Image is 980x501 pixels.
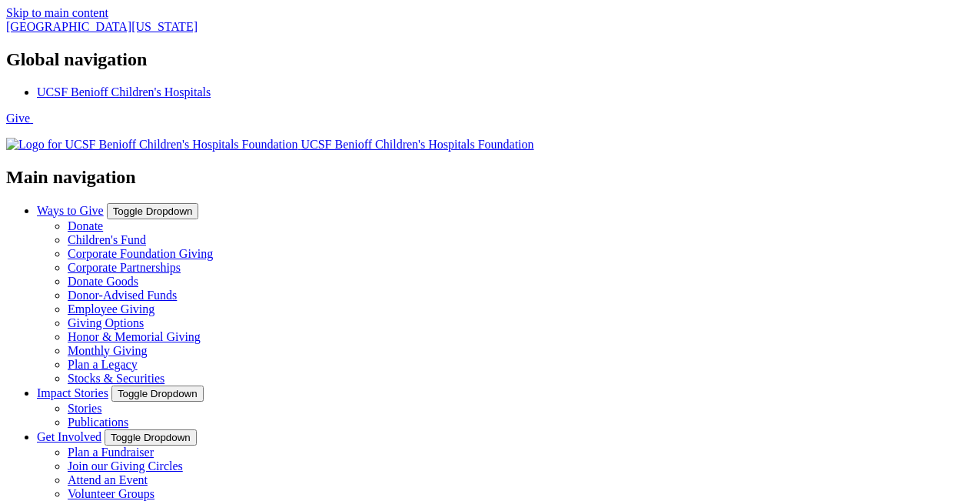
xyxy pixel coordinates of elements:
[37,85,211,99] a: UCSF Benioff Children's Hospitals
[6,167,974,188] h2: Main navigation
[6,138,534,151] a: UCSF Benioff Children's Hospitals Foundation
[68,316,144,329] a: Giving Options
[6,49,974,70] h2: Global navigation
[68,459,183,473] a: Join our Giving Circles
[6,112,33,125] a: Give
[68,261,181,274] a: Corporate Partnerships
[68,219,103,232] a: Donate
[68,233,146,246] a: Children's Fund
[105,429,197,446] button: Toggle Dropdown
[6,6,108,19] a: Skip to main content
[111,386,204,402] button: Toggle Dropdown
[68,473,148,486] a: Attend an Event
[68,487,154,500] a: Volunteer Groups
[107,203,199,219] button: Toggle Dropdown
[68,289,177,302] a: Donor-Advised Funds
[68,275,138,288] a: Donate Goods
[37,430,101,443] a: Get Involved
[68,358,138,371] a: Plan a Legacy
[68,247,213,260] a: Corporate Foundation Giving
[68,402,101,415] a: Stories
[301,138,533,151] span: UCSF Benioff Children's Hospitals Foundation
[68,344,148,357] a: Monthly Giving
[68,302,154,316] a: Employee Giving
[6,20,198,33] a: [GEOGRAPHIC_DATA][US_STATE]
[68,330,201,343] a: Honor & Memorial Giving
[68,446,154,459] a: Plan a Fundraiser
[37,386,108,399] a: Impact Stories
[6,138,297,152] img: Logo for UCSF Benioff Children's Hospitals Foundation
[68,416,128,429] a: Publications
[68,372,164,385] a: Stocks & Securities
[37,204,104,217] a: Ways to Give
